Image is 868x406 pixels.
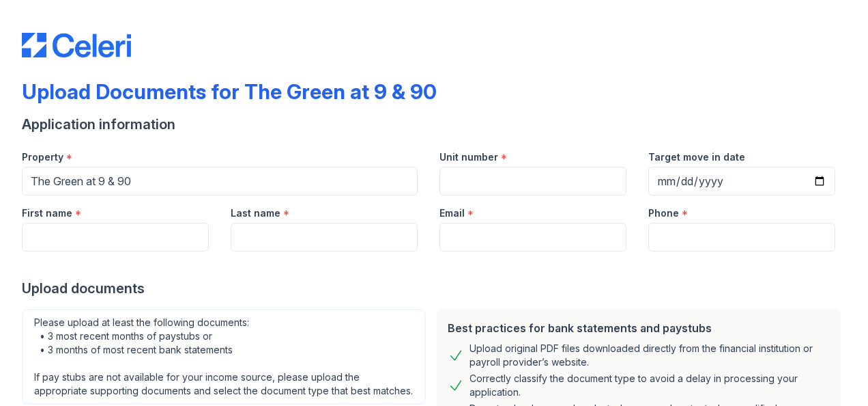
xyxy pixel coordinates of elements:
[469,342,830,369] div: Upload original PDF files downloaded directly from the financial institution or payroll provider’...
[648,150,745,164] label: Target move in date
[231,206,280,220] label: Last name
[22,79,437,104] div: Upload Documents for The Green at 9 & 90
[22,33,131,57] img: CE_Logo_Blue-a8612792a0a2168367f1c8372b55b34899dd931a85d93a1a3d3e32e68fde9ad4.png
[22,309,426,405] div: Please upload at least the following documents: • 3 most recent months of paystubs or • 3 months ...
[22,206,72,220] label: First name
[439,150,498,164] label: Unit number
[648,206,679,220] label: Phone
[22,279,846,298] div: Upload documents
[469,372,830,399] div: Correctly classify the document type to avoid a delay in processing your application.
[439,206,465,220] label: Email
[448,320,830,336] div: Best practices for bank statements and paystubs
[22,115,846,134] div: Application information
[22,150,63,164] label: Property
